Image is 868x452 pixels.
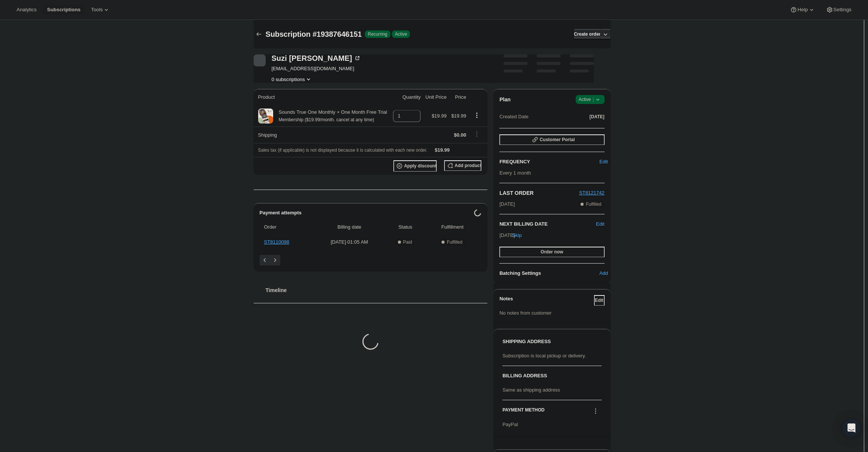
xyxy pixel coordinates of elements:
[499,170,531,176] span: Every 1 month
[574,29,600,39] button: Create order
[599,267,609,279] button: Add
[91,7,103,13] span: Tools
[435,147,450,153] span: $19.99
[428,223,477,231] span: Fulfillment
[499,310,552,316] span: No notes from customer
[455,163,481,169] span: Add product
[541,249,563,255] span: Order now
[596,220,604,228] button: Edit
[540,137,575,143] span: Customer Portal
[499,134,604,145] button: Customer Portal
[590,111,605,122] button: [DATE]
[502,372,601,380] h3: BILLING ADDRESS
[499,295,594,306] h3: Notes
[423,89,449,105] th: Unit Price
[432,113,447,119] span: $19.99
[316,238,383,246] span: [DATE] · 01:05 AM
[391,89,423,105] th: Quantity
[590,114,605,120] span: [DATE]
[404,163,437,169] span: Apply discount
[254,89,391,105] th: Product
[42,5,85,15] button: Subscriptions
[599,270,608,277] span: Add
[272,65,361,72] span: [EMAIL_ADDRESS][DOMAIN_NAME]
[368,31,387,37] span: Recurring
[499,113,528,121] span: Created Date
[499,232,518,238] span: [DATE] ·
[471,111,483,119] button: Product actions
[273,108,387,124] div: Sounds True One Monthly + One Month Free Trial
[579,189,604,197] button: ST8121742
[821,5,856,15] button: Settings
[502,353,586,359] span: Subscription is local pickup or delivery.
[579,190,604,196] a: ST8121742
[595,297,603,303] span: Edit
[502,422,518,427] span: PayPal
[447,239,462,245] span: Fulfilled
[785,5,820,15] button: Help
[502,407,544,417] h3: PAYMENT METHOD
[258,148,428,153] span: Sales tax (if applicable) is not displayed because it is calculated with each new order.
[586,201,601,207] span: Fulfilled
[260,219,314,235] th: Order
[599,156,609,168] button: Edit
[258,108,273,124] img: product img
[266,286,488,294] h2: Timeline
[502,338,601,345] h3: SHIPPING ADDRESS
[86,5,115,15] button: Tools
[444,160,481,171] button: Add product
[499,270,603,277] h6: Batching Settings
[264,239,289,245] a: ST8110098
[512,232,522,239] span: Skip
[260,209,474,217] h2: Payment attempts
[316,223,383,231] span: Billing date
[499,158,603,166] h2: FREQUENCY
[454,132,466,138] span: $0.00
[272,75,313,83] button: Product actions
[499,96,511,103] h2: Plan
[387,223,423,231] span: Status
[499,220,596,228] h2: NEXT BILLING DATE
[449,89,468,105] th: Price
[451,113,466,119] span: $19.99
[502,387,560,393] span: Same as shipping address
[593,96,594,102] span: |
[499,189,579,197] h2: LAST ORDER
[833,7,851,13] span: Settings
[395,31,407,37] span: Active
[579,96,602,103] span: Active
[12,5,41,15] button: Analytics
[47,7,80,13] span: Subscriptions
[512,229,522,241] button: Skip
[471,130,483,138] button: Shipping actions
[599,158,608,166] span: Edit
[254,54,266,66] span: Suzi Snyder
[574,31,600,37] span: Create order
[254,127,391,143] th: Shipping
[499,200,515,208] span: [DATE]
[266,30,362,38] span: Subscription #19387646151
[594,295,605,306] button: Edit
[254,29,264,39] button: Subscriptions
[499,247,604,257] button: Order now
[279,117,374,122] small: Membership ($19.99/month. cancel at any time)
[403,239,412,245] span: Paid
[260,255,482,265] nav: Pagination
[17,7,36,13] span: Analytics
[272,54,361,62] div: Suzi [PERSON_NAME]
[393,160,437,172] button: Apply discount
[842,419,860,437] div: Open Intercom Messenger
[797,7,808,13] span: Help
